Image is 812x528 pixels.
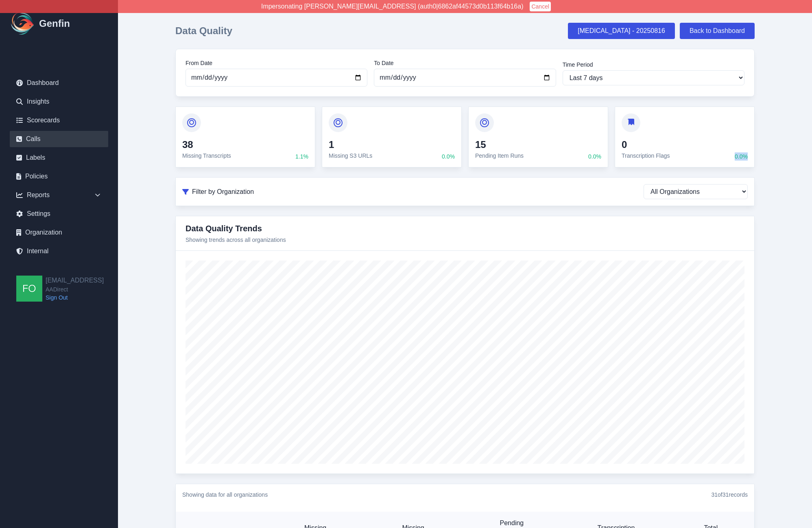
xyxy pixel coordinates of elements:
[622,152,670,159] span: Transcription Flags
[680,23,755,39] a: Back to Dashboard
[563,61,744,69] label: Time Period
[10,131,108,147] a: Calls
[16,276,42,302] img: founders@genfin.ai
[46,285,104,293] span: AADirect
[295,152,308,161] span: 1.1 %
[10,112,108,128] a: Scorecards
[568,23,675,39] a: [MEDICAL_DATA] - 20250816
[10,206,108,222] a: Settings
[329,139,372,151] h4: 1
[46,276,104,285] h2: [EMAIL_ADDRESS]
[475,139,524,151] h4: 15
[39,17,70,30] h1: Genfin
[175,24,232,37] h1: Data Quality
[442,152,455,161] span: 0.0 %
[10,224,108,241] a: Organization
[735,152,748,161] span: 0.0 %
[329,152,372,159] span: Missing S3 URLs
[622,139,670,151] h4: 0
[10,11,36,37] img: Logo
[10,75,108,91] a: Dashboard
[182,152,231,159] span: Missing Transcripts
[46,293,104,302] a: Sign Out
[186,223,286,234] h3: Data Quality Trends
[530,2,551,11] button: Cancel
[588,152,601,161] span: 0.0 %
[10,168,108,185] a: Policies
[374,59,556,67] label: To Date
[192,187,254,197] span: Filter by Organization
[10,243,108,259] a: Internal
[182,139,231,151] h4: 38
[10,187,108,203] div: Reports
[475,152,524,159] span: Pending Item Runs
[10,150,108,166] a: Labels
[186,236,286,244] p: Showing trends across all organizations
[182,491,268,499] div: Showing data for all organizations
[711,491,748,499] div: 31 of 31 records
[186,59,367,67] label: From Date
[10,93,108,110] a: Insights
